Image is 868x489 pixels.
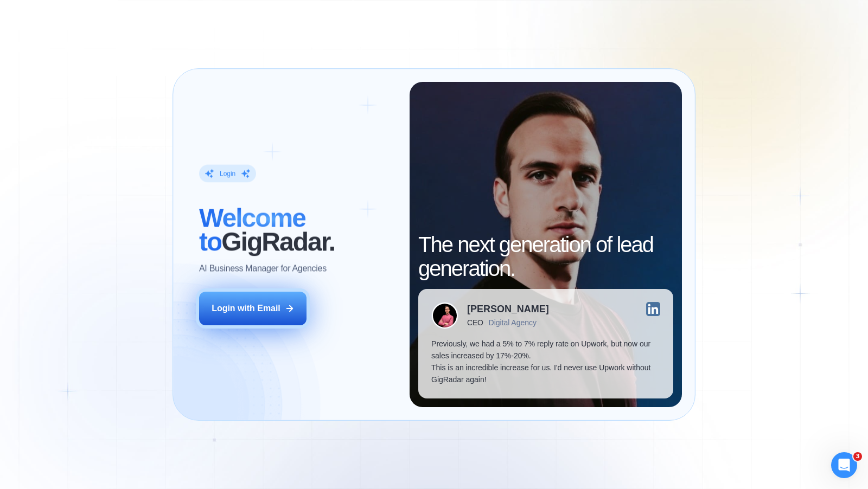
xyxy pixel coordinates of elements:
[220,169,235,178] div: Login
[467,304,549,314] div: [PERSON_NAME]
[199,262,327,274] p: AI Business Manager for Agencies
[199,203,305,256] span: Welcome to
[199,292,307,325] button: Login with Email
[831,452,857,478] iframe: Intercom live chat
[199,206,397,254] h2: ‍ GigRadar.
[212,303,280,314] div: Login with Email
[467,318,483,327] div: CEO
[489,318,537,327] div: Digital Agency
[853,452,862,461] span: 3
[418,233,673,280] h2: The next generation of lead generation.
[431,338,660,385] p: Previously, we had a 5% to 7% reply rate on Upwork, but now our sales increased by 17%-20%. This ...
